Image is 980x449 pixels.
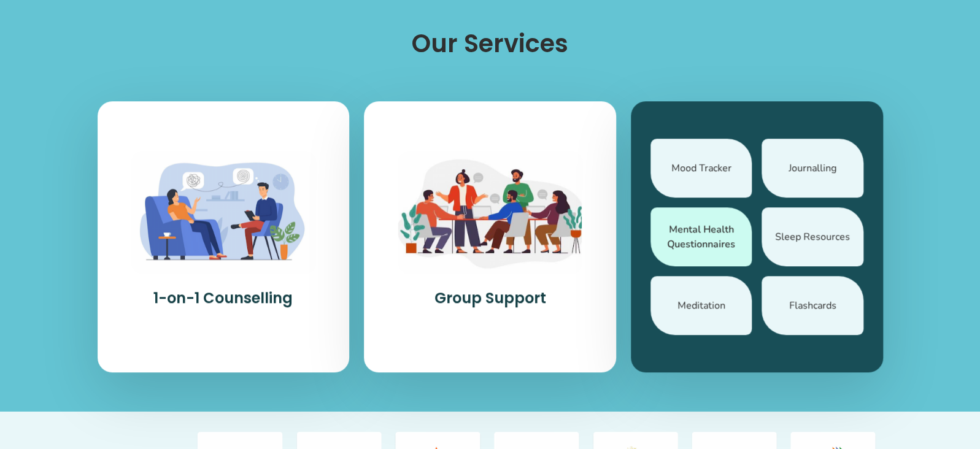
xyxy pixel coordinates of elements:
[762,139,863,198] div: Journalling
[650,139,752,198] div: Mood Tracker
[153,288,293,308] h4: 1-on-1 Counselling
[434,288,546,308] h4: Group Support
[762,276,863,335] div: Flashcards
[131,151,315,274] img: 1-on-1 Counselling
[650,276,752,335] div: Meditation
[398,151,582,274] img: Group Support
[98,25,883,62] h1: Our Services
[762,207,863,266] div: Sleep Resources
[650,207,752,266] div: Mental Health Questionnaires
